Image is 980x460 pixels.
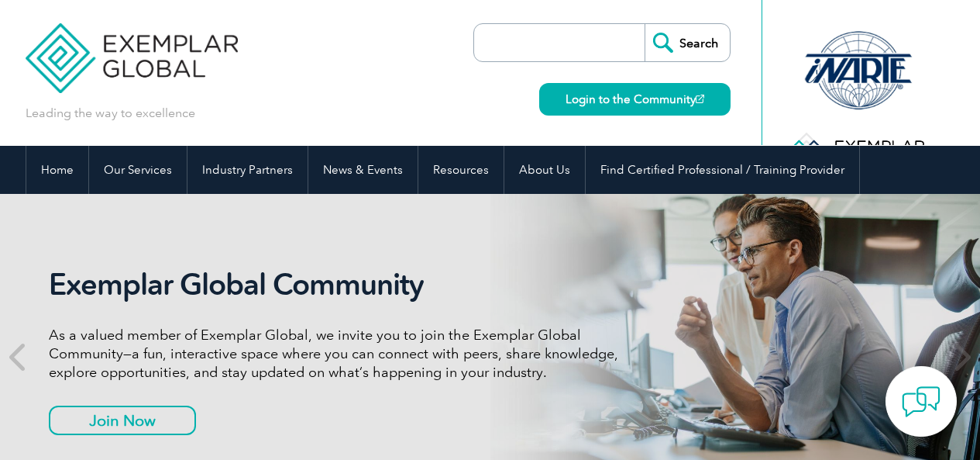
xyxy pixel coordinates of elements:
[902,382,940,421] img: contact-chat.png
[696,95,704,103] img: open_square.png
[308,146,418,194] a: News & Events
[26,146,88,194] a: Home
[418,146,504,194] a: Resources
[187,146,308,194] a: Industry Partners
[504,146,585,194] a: About Us
[539,83,731,116] a: Login to the Community
[586,146,859,194] a: Find Certified Professional / Training Provider
[49,326,630,382] p: As a valued member of Exemplar Global, we invite you to join the Exemplar Global Community—a fun,...
[49,267,630,303] h2: Exemplar Global Community
[26,105,195,122] p: Leading the way to excellence
[49,406,196,435] a: Join Now
[89,146,187,194] a: Our Services
[645,24,730,61] input: Search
